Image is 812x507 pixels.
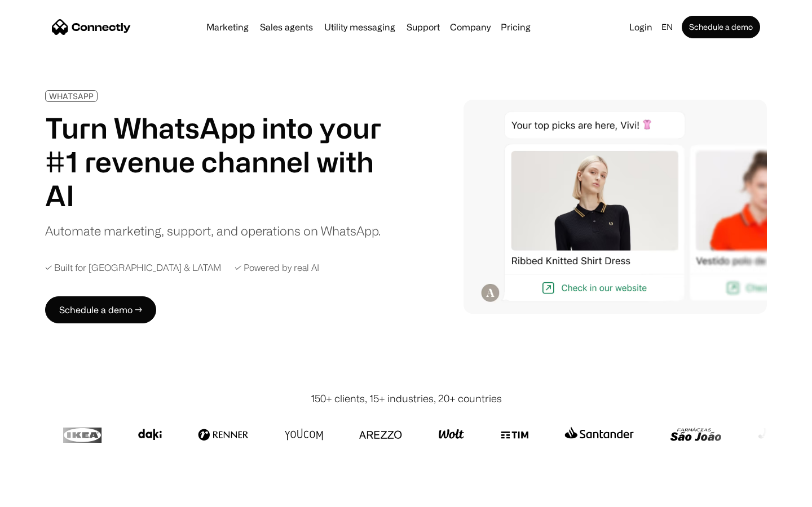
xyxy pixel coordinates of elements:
[49,92,94,100] div: WHATSAPP
[45,221,381,240] div: Automate marketing, support, and operations on WhatsApp.
[23,487,68,503] ul: Language list
[11,486,68,503] aside: Language selected: English
[45,263,221,273] div: ✓ Built for [GEOGRAPHIC_DATA] & LATAM
[45,111,395,212] h1: Turn WhatsApp into your #1 revenue channel with AI
[311,391,502,406] div: 150+ clients, 15+ industries, 20+ countries
[202,23,253,32] a: Marketing
[235,263,319,273] div: ✓ Powered by real AI
[496,23,535,32] a: Pricing
[402,23,444,32] a: Support
[320,23,400,32] a: Utility messaging
[661,19,673,35] div: en
[450,19,491,35] div: Company
[255,23,317,32] a: Sales agents
[45,296,156,323] a: Schedule a demo →
[625,19,657,35] a: Login
[682,16,760,38] a: Schedule a demo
